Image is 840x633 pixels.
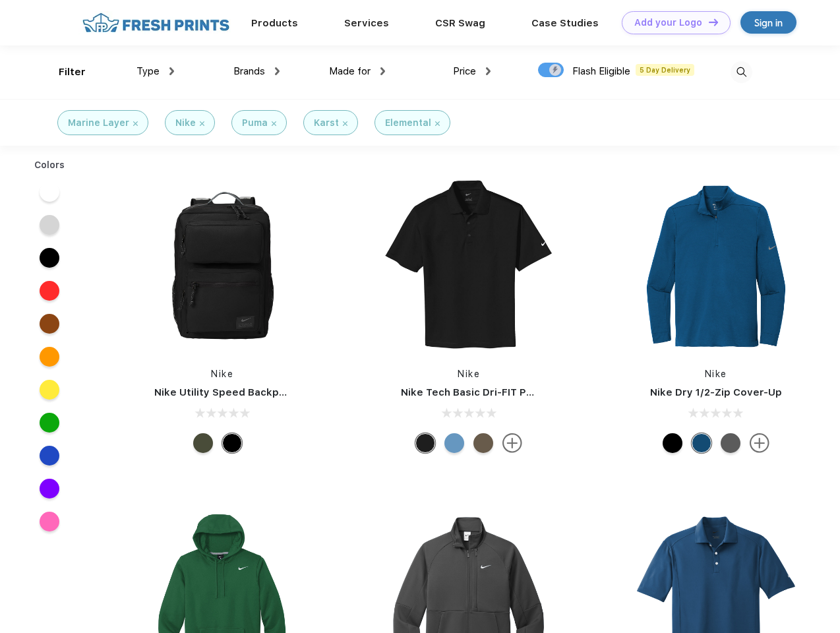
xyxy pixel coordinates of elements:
[133,121,138,126] img: filter_cancel.svg
[663,433,682,453] div: Black
[415,433,435,453] div: Black
[211,369,233,379] a: Nike
[634,17,702,28] div: Add your Logo
[343,121,347,126] img: filter_cancel.svg
[572,65,630,77] span: Flash Eligible
[329,65,371,77] span: Made for
[381,179,556,354] img: func=resize&h=266
[154,386,297,398] a: Nike Utility Speed Backpack
[435,17,485,29] a: CSR Swag
[731,61,752,83] img: desktop_search.svg
[740,11,796,34] a: Sign in
[344,17,389,29] a: Services
[135,179,310,354] img: func=resize&h=266
[709,18,718,26] img: DT
[200,121,204,126] img: filter_cancel.svg
[650,386,782,398] a: Nike Dry 1/2-Zip Cover-Up
[385,116,431,130] div: Elemental
[136,65,160,77] span: Type
[68,116,129,130] div: Marine Layer
[251,17,298,29] a: Products
[175,116,196,130] div: Nike
[754,15,783,30] div: Sign in
[721,433,740,453] div: Black Heather
[628,179,804,354] img: func=resize&h=266
[750,433,769,453] img: more.svg
[169,67,174,75] img: dropdown.png
[24,158,75,172] div: Colors
[59,65,86,80] div: Filter
[193,433,213,453] div: Cargo Khaki
[636,64,694,76] span: 5 Day Delivery
[272,121,276,126] img: filter_cancel.svg
[444,433,464,453] div: University Blue
[486,67,491,75] img: dropdown.png
[233,65,265,77] span: Brands
[502,433,522,453] img: more.svg
[380,67,385,75] img: dropdown.png
[473,433,493,453] div: Olive Khaki
[78,11,233,34] img: fo%20logo%202.webp
[692,433,711,453] div: Gym Blue
[275,67,280,75] img: dropdown.png
[435,121,440,126] img: filter_cancel.svg
[453,65,476,77] span: Price
[705,369,727,379] a: Nike
[242,116,268,130] div: Puma
[401,386,542,398] a: Nike Tech Basic Dri-FIT Polo
[222,433,242,453] div: Black
[458,369,480,379] a: Nike
[314,116,339,130] div: Karst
